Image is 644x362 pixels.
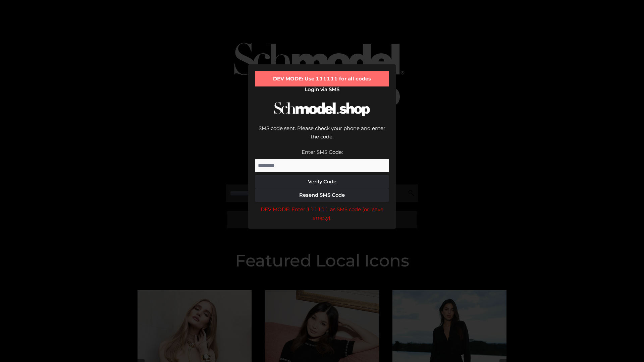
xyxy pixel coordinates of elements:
[272,96,372,122] img: Schmodel Logo
[255,124,389,148] div: SMS code sent. Please check your phone and enter the code.
[255,188,389,202] button: Resend SMS Code
[255,205,389,222] div: DEV MODE: Enter 111111 as SMS code (or leave empty).
[255,175,389,188] button: Verify Code
[255,71,389,86] div: DEV MODE: Use 111111 for all codes
[302,149,343,155] label: Enter SMS Code:
[255,86,389,93] h2: Login via SMS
